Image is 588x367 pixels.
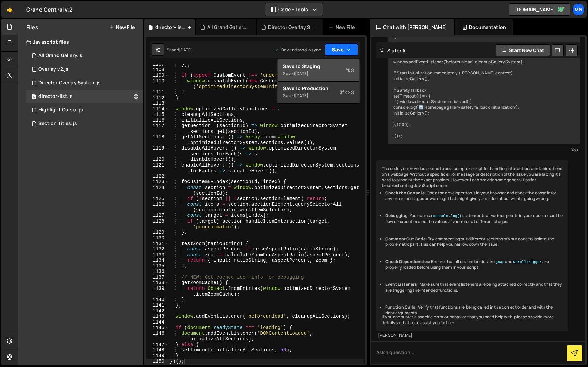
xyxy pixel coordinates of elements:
div: 1128 [146,219,169,230]
button: Code + Tools [265,3,323,16]
a: 🤙 [1,1,18,18]
div: 1107 [146,62,169,67]
strong: Event Listeners [385,281,417,287]
button: Start new chat [496,44,550,56]
h2: Files [26,23,38,31]
div: 1126 [146,202,169,213]
div: 1110 [146,78,169,89]
div: 1137 [146,275,169,280]
li: : Open the developer tools in your browser and check the console for any error messages or warnin... [385,190,563,202]
div: 1108 [146,67,169,73]
span: S [340,89,354,96]
div: 1134 [146,258,169,263]
div: 1140 [146,297,169,303]
div: Highlight Cursor.js [38,107,83,113]
button: Save to StagingS Saved[DATE] [278,59,359,82]
div: 1119 [146,145,169,157]
div: Saved [283,92,354,100]
strong: Debugging [385,213,407,219]
code: gsap [495,260,505,264]
div: Documentation [455,19,513,35]
div: Section Titles.js [38,121,77,127]
div: director-list.js [38,93,73,100]
span: S [345,67,354,74]
a: [DOMAIN_NAME] [509,3,570,16]
div: 1111 [146,89,169,95]
div: Director Overlay System.js [268,24,315,31]
div: 1114 [146,106,169,112]
div: 1135 [146,263,169,269]
button: Save to ProductionS Saved[DATE] [278,82,359,104]
strong: Check Dependencies [385,259,429,264]
strong: Check the Console [385,190,425,196]
div: Saved [167,47,193,53]
div: 1150 [146,359,169,364]
div: 15298/43578.js [26,49,143,63]
div: 1142 [146,308,169,314]
button: New File [109,24,135,30]
div: [DATE] [295,71,308,76]
div: 1121 [146,162,169,174]
div: 1112 [146,95,169,101]
div: [DATE] [179,47,193,53]
div: 1109 [146,73,169,78]
div: 15298/43117.js [26,103,143,117]
div: 1147 [146,342,169,348]
div: 1143 [146,314,169,319]
div: 1149 [146,353,169,359]
div: 1113 [146,101,169,106]
div: Save to Production [283,85,354,92]
span: 0 [32,94,36,100]
div: 1145 [146,325,169,331]
div: Director Overlay System.js [38,80,101,86]
div: 1144 [146,319,169,325]
li: : Make sure that event listeners are being attached correctly and that they are triggering the in... [385,282,563,293]
div: Javascript files [18,35,143,49]
div: All Grand Gallery.js [207,24,248,31]
div: [PERSON_NAME] [378,333,567,338]
div: 1133 [146,252,169,258]
code: ScrollTrigger [512,260,542,264]
div: director-list.js [155,24,186,31]
div: 1129 [146,230,169,235]
strong: Function Calls [385,304,415,310]
div: Save to Staging [283,63,354,70]
div: 1117 [146,123,169,134]
div: 1146 [146,331,169,342]
div: The code you provided seems to be a complex script for handling interactions and animations on a ... [376,160,568,331]
div: 15298/40223.js [26,117,143,130]
li: : Ensure that all dependencies like and are properly loaded before using them in your script. [385,259,563,270]
button: Save [325,43,358,56]
div: 1127 [146,213,169,219]
div: 1136 [146,269,169,275]
div: 1130 [146,235,169,241]
div: 1120 [146,157,169,162]
div: Chat with [PERSON_NAME] [370,19,454,35]
div: 1132 [146,246,169,252]
h2: Slater AI [380,47,407,54]
div: 1118 [146,134,169,145]
div: 1124 [146,185,169,196]
div: 15298/42891.js [26,76,143,90]
a: MN [572,3,585,16]
div: 1115 [146,112,169,118]
div: 1116 [146,118,169,123]
div: All Grand Gallery.js [38,53,82,59]
div: 1148 [146,347,169,353]
div: 1138 [146,280,169,286]
div: [DATE] [295,93,308,99]
code: console.log() [432,214,462,219]
div: 1125 [146,196,169,202]
div: 1122 [146,174,169,179]
div: Saved [283,70,354,78]
div: Grand Central v.2 [26,5,73,14]
div: 1139 [146,286,169,297]
div: Overlay v2.js [38,66,68,72]
li: : You can use statements at various points in your code to see the flow of execution and the valu... [385,213,563,225]
div: 15298/40379.js [26,90,143,103]
div: 1131 [146,241,169,247]
div: You [390,146,578,153]
div: 1141 [146,302,169,308]
div: 1123 [146,179,169,185]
